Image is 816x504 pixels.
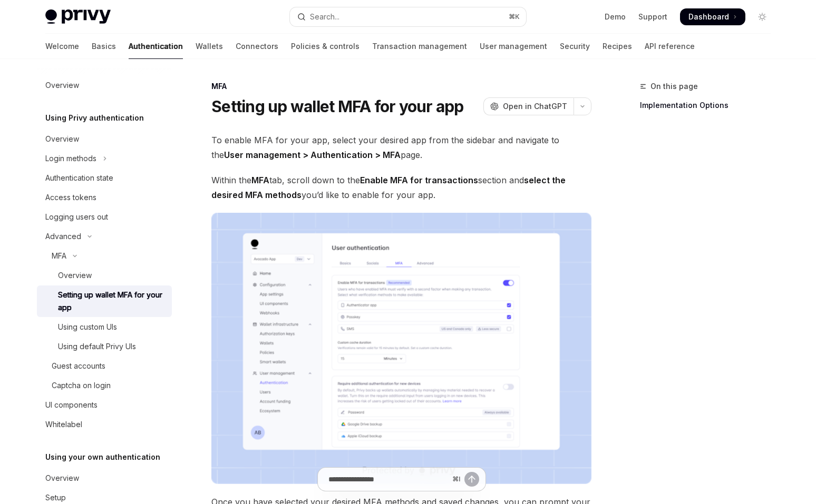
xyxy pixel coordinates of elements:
a: Demo [605,12,626,22]
div: Authentication state [45,172,113,184]
a: Using default Privy UIs [37,337,172,356]
a: Recipes [603,34,632,59]
div: Advanced [45,230,81,243]
span: ⌘ K [509,13,520,21]
button: Toggle Login methods section [37,149,172,168]
button: Open search [290,7,526,26]
input: Ask a question... [328,468,448,491]
a: Using custom UIs [37,318,172,337]
div: Whitelabel [45,418,82,431]
div: MFA [52,250,66,262]
div: Overview [45,472,79,485]
img: light logo [45,9,111,24]
a: Basics [92,34,116,59]
div: MFA [211,81,591,92]
a: Setting up wallet MFA for your app [37,285,172,317]
a: Security [560,34,590,59]
a: Transaction management [372,34,467,59]
a: Logging users out [37,207,172,226]
a: Welcome [45,34,79,59]
span: Dashboard [688,12,729,22]
a: Overview [37,76,172,95]
button: Toggle dark mode [754,8,771,25]
span: Within the tab, scroll down to the section and you’d like to enable for your app. [211,173,591,202]
span: To enable MFA for your app, select your desired app from the sidebar and navigate to the page. [211,133,591,162]
h5: Using Privy authentication [45,112,144,124]
div: Search... [310,11,339,23]
a: API reference [645,34,695,59]
a: Access tokens [37,188,172,207]
a: Wallets [196,34,223,59]
a: Implementation Options [640,97,779,114]
strong: Enable MFA for transactions [360,175,478,185]
a: Overview [37,266,172,285]
a: User management [480,34,547,59]
div: Logging users out [45,211,108,223]
h1: Setting up wallet MFA for your app [211,97,464,116]
h5: Using your own authentication [45,451,160,463]
a: Support [638,12,667,22]
div: Guest accounts [52,360,105,372]
div: Setup [45,491,66,504]
strong: MFA [251,175,269,185]
div: Setting up wallet MFA for your app [58,289,166,314]
a: Whitelabel [37,415,172,434]
img: images/MFA2.png [211,213,591,484]
strong: User management > Authentication > MFA [224,150,401,160]
div: Overview [45,79,79,92]
a: Captcha on login [37,376,172,395]
button: Toggle MFA section [37,246,172,265]
div: Login methods [45,152,96,165]
div: Access tokens [45,191,96,204]
a: UI components [37,396,172,414]
button: Open in ChatGPT [483,97,574,115]
a: Overview [37,130,172,149]
button: Toggle Advanced section [37,227,172,246]
a: Dashboard [680,8,745,25]
div: Captcha on login [52,379,111,392]
a: Guest accounts [37,357,172,375]
div: Overview [58,269,92,282]
div: Using default Privy UIs [58,340,136,353]
div: Using custom UIs [58,321,117,333]
button: Send message [464,472,479,487]
span: On this page [650,80,698,93]
a: Connectors [236,34,278,59]
a: Policies & controls [291,34,360,59]
a: Authentication state [37,169,172,187]
div: UI components [45,399,98,411]
a: Overview [37,469,172,488]
div: Overview [45,133,79,145]
span: Open in ChatGPT [503,101,567,112]
a: Authentication [129,34,183,59]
